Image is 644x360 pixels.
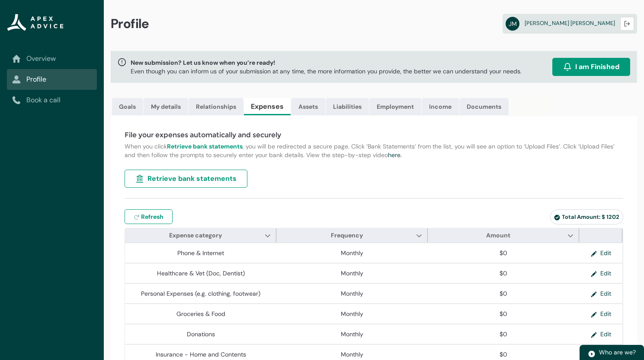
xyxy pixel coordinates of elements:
lightning-base-formatted-text: Monthly [341,330,363,338]
lightning-base-formatted-text: Monthly [341,269,363,277]
a: JM[PERSON_NAME] [PERSON_NAME] [503,14,637,34]
button: Edit [584,246,618,259]
span: Refresh [141,212,163,221]
a: Book a call [12,95,92,105]
button: Edit [584,287,618,300]
img: alarm.svg [563,63,572,71]
p: Even though you can inform us of your submission at any time, the more information you provide, t... [131,67,522,76]
strong: Retrieve bank statements [167,142,243,150]
a: Documents [459,98,509,115]
p: When you click , you will be redirected a secure page. Click ‘Bank Statements’ from the list, you... [125,142,623,159]
a: Liabilities [326,98,369,115]
img: landmark.svg [135,174,144,183]
span: Who are we? [599,348,636,356]
lightning-formatted-number: $0 [500,249,507,257]
a: Expenses [244,98,291,115]
lightning-formatted-number: $0 [500,310,507,318]
lightning-base-formatted-text: Personal Expenses (e.g. clothing, footwear) [141,290,260,297]
lightning-formatted-number: $0 [500,330,507,338]
abbr: JM [506,17,519,31]
lightning-base-formatted-text: Phone & Internet [177,249,224,257]
a: here. [388,151,402,159]
a: Goals [112,98,143,115]
span: Profile [111,16,149,32]
span: [PERSON_NAME] [PERSON_NAME] [525,19,615,27]
span: Retrieve bank statements [147,174,237,184]
a: Profile [12,74,92,85]
button: Refresh [125,209,173,224]
lightning-base-formatted-text: Healthcare & Vet (Doc, Dentist) [157,269,245,277]
lightning-base-formatted-text: Monthly [341,290,363,297]
button: I am Finished [552,58,630,76]
button: Edit [584,307,618,320]
button: Logout [620,17,634,31]
lightning-formatted-number: $0 [500,351,507,358]
lightning-formatted-number: $0 [500,269,507,277]
a: Income [422,98,459,115]
img: Apex Advice Group [7,14,64,31]
a: My details [144,98,188,115]
button: Retrieve bank statements [125,170,247,188]
span: Total Amount: $ 1202 [554,213,619,221]
button: Edit [584,328,618,341]
lightning-base-formatted-text: Monthly [341,351,363,358]
lightning-base-formatted-text: Monthly [341,310,363,318]
lightning-base-formatted-text: Groceries & Food [176,310,225,318]
lightning-base-formatted-text: Insurance - Home and Contents [156,351,246,358]
lightning-base-formatted-text: Monthly [341,249,363,257]
nav: Sub page [7,48,97,111]
button: Edit [584,267,618,280]
a: Assets [291,98,325,115]
img: play.svg [588,350,596,358]
lightning-badge: Total Amount [550,209,623,224]
a: Relationships [189,98,244,115]
span: New submission? Let us know when you’re ready! [131,58,522,67]
span: I am Finished [575,62,619,72]
a: Employment [369,98,421,115]
lightning-base-formatted-text: Donations [187,330,215,338]
h4: File your expenses automatically and securely [125,130,623,140]
lightning-formatted-number: $0 [500,290,507,297]
a: Overview [12,54,92,64]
